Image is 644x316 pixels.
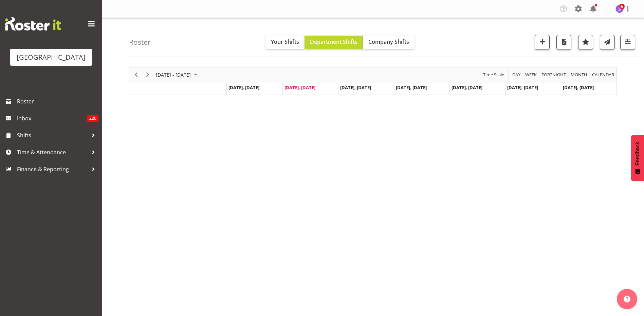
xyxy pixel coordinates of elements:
div: [GEOGRAPHIC_DATA] [17,52,86,62]
span: Roster [17,96,98,106]
button: Filter Shifts [620,35,635,50]
h4: Roster [129,38,151,46]
span: Shifts [17,130,88,140]
button: Feedback - Show survey [631,135,644,181]
button: Highlight an important date within the roster. [578,35,593,50]
span: Company Shifts [368,38,409,45]
img: jade-johnson1105.jpg [615,5,624,13]
span: Department Shifts [310,38,357,45]
span: Your Shifts [271,38,299,45]
span: Inbox [17,113,87,123]
button: Department Shifts [305,36,363,49]
button: Add a new shift [535,35,550,50]
span: Finance & Reporting [17,164,88,174]
button: Your Shifts [265,36,305,49]
button: Download a PDF of the roster according to the set date range. [556,35,571,50]
span: Feedback [634,142,641,165]
img: Rosterit website logo [5,17,61,31]
span: 226 [87,115,98,122]
button: Send a list of all shifts for the selected filtered period to all rostered employees. [600,35,615,50]
button: Company Shifts [363,36,415,49]
span: Time & Attendance [17,147,88,157]
img: help-xxl-2.png [624,296,630,302]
